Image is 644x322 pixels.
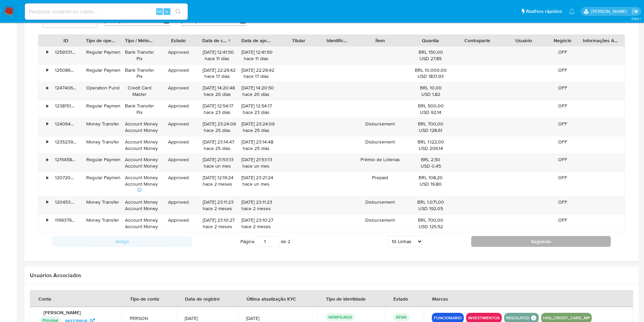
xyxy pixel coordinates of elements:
a: Sair [632,8,639,15]
button: search-icon [171,7,185,16]
a: Notificações [569,9,575,14]
span: 3.160.1 [631,16,641,21]
p: magno.ferreira@mercadopago.com.br [591,8,629,15]
span: Atalhos rápidos [526,8,562,15]
h2: Usuários Associados [30,272,633,279]
span: Alt [157,8,162,15]
input: Pesquise usuários ou casos... [25,7,188,16]
span: s [166,8,168,15]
